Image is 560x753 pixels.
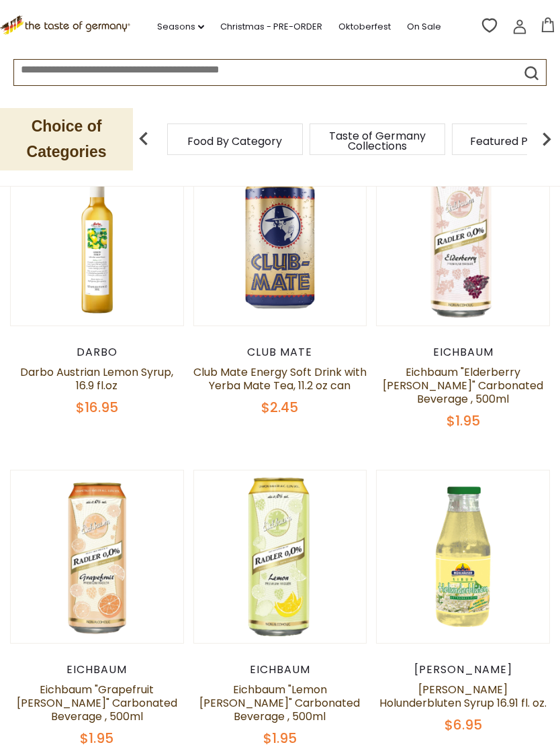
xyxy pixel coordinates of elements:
a: Eichbaum "Lemon [PERSON_NAME]" Carbonated Beverage , 500ml [199,682,360,724]
a: Seasons [157,19,204,34]
a: Club Mate Energy Soft Drink with Yerba Mate Tea, 11.2 oz can [193,364,367,393]
div: Eichbaum [193,663,367,676]
img: Eichbaum "Grapefruit Radler" Carbonated Beverage , 500ml [11,470,183,643]
a: On Sale [407,19,441,34]
a: Taste of Germany Collections [324,131,431,151]
a: Oktoberfest [338,19,391,34]
span: $6.95 [445,715,482,734]
span: $1.95 [80,729,113,748]
img: previous arrow [130,125,157,152]
div: Eichbaum [10,663,184,676]
div: [PERSON_NAME] [376,663,550,676]
img: Muehlhauser Holunderbluten Syrup 16.91 fl. oz. [377,470,549,643]
img: Eichbaum "Elderberry Radler" Carbonated Beverage , 500ml [377,153,549,325]
img: Eichbaum "Lemon Radler" Carbonated Beverage , 500ml [194,470,367,643]
img: Darbo Austrian Lemon Syrup, 16.9 fl.oz [11,153,183,325]
a: Eichbaum "Grapefruit [PERSON_NAME]" Carbonated Beverage , 500ml [17,682,177,724]
span: $1.95 [447,411,480,430]
span: $16.95 [76,398,118,417]
div: Eichbaum [376,346,550,359]
div: Club Mate [193,346,367,359]
span: $2.45 [261,398,298,417]
a: Eichbaum "Elderberry [PERSON_NAME]" Carbonated Beverage , 500ml [383,364,543,407]
a: Darbo Austrian Lemon Syrup, 16.9 fl.oz [20,364,173,393]
img: Club Mate Energy Soft Drink with Yerba Mate Tea, 11.2 oz can [194,153,367,325]
a: Christmas - PRE-ORDER [220,19,322,34]
a: [PERSON_NAME] Holunderbluten Syrup 16.91 fl. oz. [379,682,547,711]
a: Food By Category [187,136,282,146]
div: Darbo [10,346,184,359]
span: $1.95 [263,729,297,748]
img: next arrow [533,125,560,152]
